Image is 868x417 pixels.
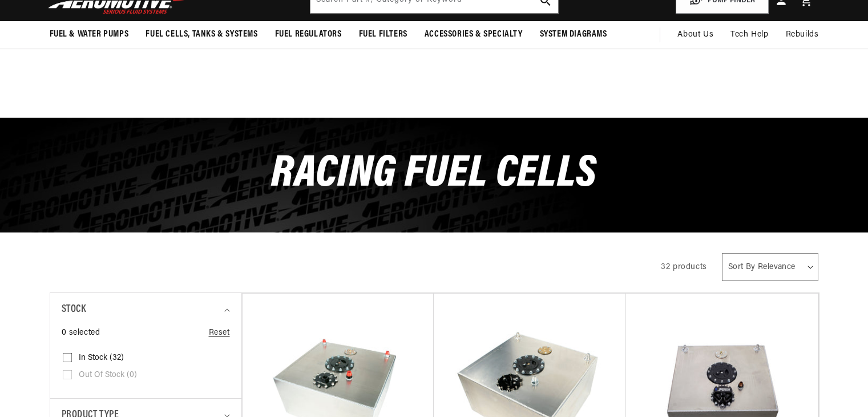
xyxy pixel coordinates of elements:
[359,29,407,41] span: Fuel Filters
[137,21,266,48] summary: Fuel Cells, Tanks & Systems
[50,29,129,41] span: Fuel & Water Pumps
[79,353,124,363] span: In stock (32)
[275,29,342,41] span: Fuel Regulators
[350,21,416,48] summary: Fuel Filters
[669,21,722,49] a: About Us
[786,29,819,41] span: Rebuilds
[41,21,138,48] summary: Fuel & Water Pumps
[62,327,100,339] span: 0 selected
[62,302,86,318] span: Stock
[677,30,713,39] span: About Us
[79,370,137,380] span: Out of stock (0)
[425,29,523,41] span: Accessories & Specialty
[62,293,230,327] summary: Stock (0 selected)
[722,21,777,49] summary: Tech Help
[531,21,616,48] summary: System Diagrams
[271,152,597,197] span: Racing Fuel Cells
[661,263,707,271] span: 32 products
[416,21,531,48] summary: Accessories & Specialty
[777,21,827,49] summary: Rebuilds
[209,327,230,339] a: Reset
[730,29,768,41] span: Tech Help
[146,29,257,41] span: Fuel Cells, Tanks & Systems
[540,29,607,41] span: System Diagrams
[267,21,350,48] summary: Fuel Regulators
